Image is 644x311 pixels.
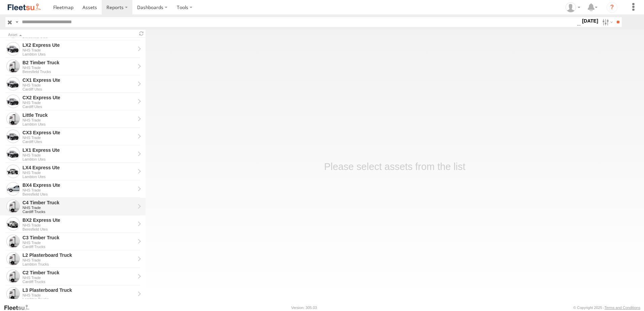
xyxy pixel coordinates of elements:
[23,241,135,245] div: NHS Trade
[23,42,135,48] div: LX2 Express Ute - View Asset History
[23,262,135,266] div: Lambton Trucks
[23,105,135,109] div: Cardiff Utes
[23,287,135,293] div: L3 Plasterboard Truck - View Asset History
[23,153,135,157] div: NHS Trade
[600,17,614,27] label: Search Filter Options
[23,70,135,74] div: Beresfield Trucks
[605,306,640,310] a: Terms and Conditions
[23,293,135,297] div: NHS Trade
[581,17,600,25] label: [DATE]
[23,140,135,144] div: Cardiff Utes
[23,206,135,210] div: NHS Trade
[4,304,35,311] a: Visit our Website
[23,112,135,118] div: Little Truck - View Asset History
[23,77,135,83] div: CX1 Express Ute - View Asset History
[291,306,317,310] div: Version: 305.03
[23,157,135,161] div: Lambton Utes
[23,192,135,196] div: Beresfield Utes
[23,171,135,175] div: NHS Trade
[23,297,135,301] div: Lambton Trucks
[23,245,135,249] div: Cardiff Trucks
[23,235,135,241] div: C3 Timber Truck - View Asset History
[23,147,135,153] div: LX1 Express Ute - View Asset History
[23,60,135,66] div: B2 Timber Truck - View Asset History
[573,306,640,310] div: © Copyright 2025 -
[23,188,135,192] div: NHS Trade
[8,33,135,37] div: Click to Sort
[23,223,135,227] div: NHS Trade
[23,48,135,52] div: NHS Trade
[23,83,135,87] div: NHS Trade
[23,210,135,214] div: Cardiff Trucks
[14,17,20,27] label: Search Query
[137,30,146,37] span: Refresh
[23,87,135,91] div: Cardiff Utes
[7,3,42,12] img: fleetsu-logo-horizontal.svg
[23,258,135,262] div: NHS Trade
[607,2,617,13] i: ?
[23,52,135,56] div: Lambton Utes
[23,217,135,223] div: BX2 Express Ute - View Asset History
[23,95,135,101] div: CX2 Express Ute - View Asset History
[23,66,135,70] div: NHS Trade
[23,182,135,188] div: BX4 Express Ute - View Asset History
[23,227,135,231] div: Beresfield Utes
[23,252,135,258] div: L2 Plasterboard Truck - View Asset History
[23,118,135,122] div: NHS Trade
[23,165,135,171] div: LX4 Express Ute - View Asset History
[23,270,135,276] div: C2 Timber Truck - View Asset History
[23,122,135,126] div: Lambton Utes
[23,101,135,105] div: NHS Trade
[23,280,135,284] div: Cardiff Trucks
[563,2,583,12] div: Kelley Adamson
[23,276,135,280] div: NHS Trade
[23,200,135,206] div: C4 Timber Truck - View Asset History
[23,136,135,140] div: NHS Trade
[23,175,135,179] div: Lambton Utes
[23,130,135,136] div: CX3 Express Ute - View Asset History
